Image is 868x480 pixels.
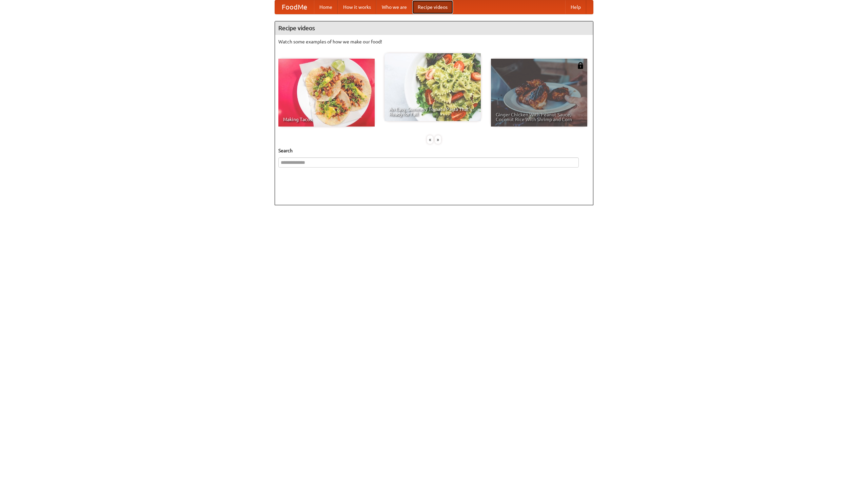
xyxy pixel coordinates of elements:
a: Recipe videos [412,0,453,14]
a: FoodMe [275,0,314,14]
img: 483408.png [577,62,584,69]
a: How it works [338,0,376,14]
a: Who we are [376,0,412,14]
span: Making Tacos [283,117,370,122]
h4: Recipe videos [275,21,593,35]
a: Making Tacos [278,59,375,127]
span: An Easy, Summery Tomato Pasta That's Ready for Fall [389,107,476,116]
div: « [427,135,433,144]
p: Watch some examples of how we make our food! [278,38,590,45]
a: An Easy, Summery Tomato Pasta That's Ready for Fall [384,53,481,121]
h5: Search [278,147,590,154]
a: Help [565,0,586,14]
a: Home [314,0,338,14]
div: » [435,135,441,144]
